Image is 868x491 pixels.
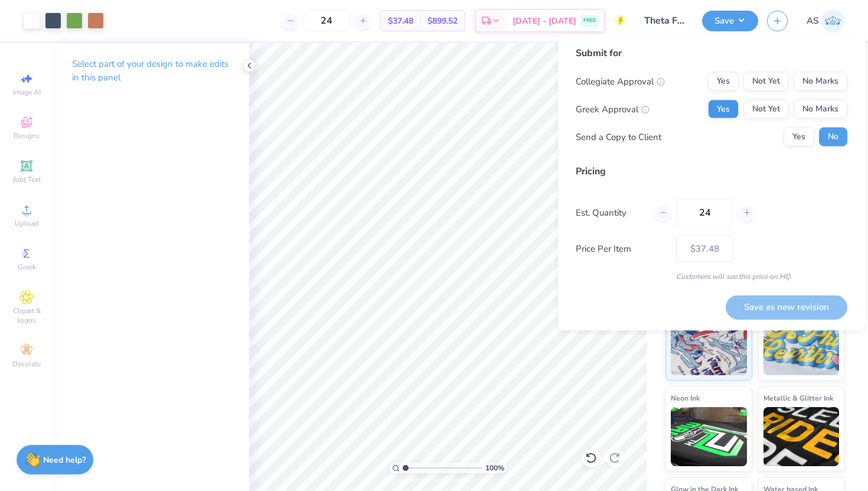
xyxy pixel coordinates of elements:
div: Send a Copy to Client [576,130,661,144]
input: Untitled Design [635,9,693,32]
div: Greek Approval [576,102,650,116]
div: Submit for [576,46,847,60]
button: No Marks [794,100,847,119]
div: Collegiate Approval [576,74,665,88]
img: Puff Ink [763,316,840,375]
button: Yes [784,128,814,147]
span: Upload [15,219,38,228]
span: FREE [583,17,596,25]
img: Neon Ink [671,407,747,466]
button: Yes [708,100,739,119]
div: Pricing [576,164,847,178]
button: Save [702,11,758,31]
input: – – [676,199,733,226]
span: Neon Ink [671,392,700,404]
span: [DATE] - [DATE] [513,15,576,27]
span: AS [807,14,818,28]
img: Standard [671,316,747,375]
span: Decorate [12,359,41,369]
button: Not Yet [743,100,789,119]
button: Not Yet [743,72,789,91]
span: 100 % [485,463,504,473]
button: No Marks [794,72,847,91]
span: Clipart & logos [6,306,47,325]
button: Yes [708,72,739,91]
span: Metallic & Glitter Ink [763,392,833,404]
div: Customers will see this price on HQ. [576,271,847,282]
span: $899.52 [428,15,458,27]
strong: Need help? [43,454,86,466]
span: Add Text [12,175,41,184]
span: Designs [14,131,40,141]
span: Greek [18,262,36,272]
img: Metallic & Glitter Ink [763,407,840,466]
button: No [819,128,847,147]
img: Ayla Schmanke [821,9,844,32]
label: Price Per Item [576,242,667,255]
p: Select part of your design to make edits in this panel [72,57,230,84]
a: AS [807,9,844,32]
input: – – [304,10,350,31]
span: $37.48 [388,15,413,27]
label: Est. Quantity [576,206,646,219]
span: Image AI [13,87,41,97]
